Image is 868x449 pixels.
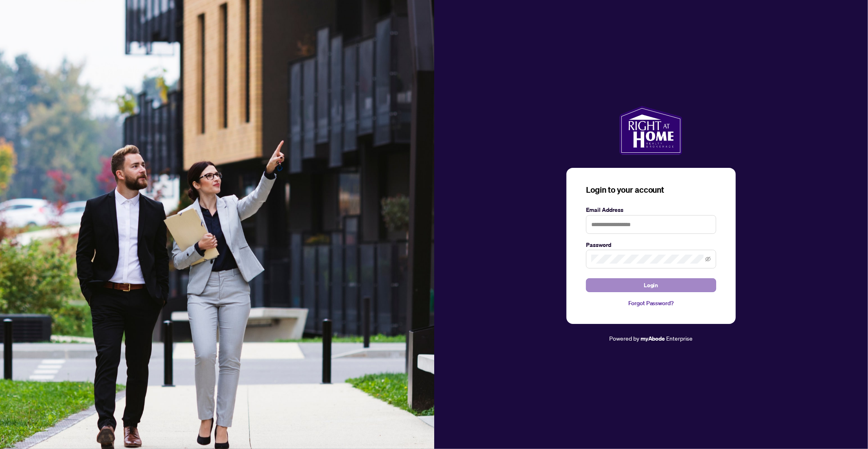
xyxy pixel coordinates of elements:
[586,299,716,308] a: Forgot Password?
[609,335,639,342] span: Powered by
[667,335,693,342] span: Enterprise
[619,106,682,155] img: ma-logo
[586,184,716,196] h3: Login to your account
[586,240,716,249] label: Password
[644,279,658,292] span: Login
[586,278,716,292] button: Login
[705,256,711,262] span: eye-invisible
[641,334,665,343] a: myAbode
[586,205,716,214] label: Email Address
